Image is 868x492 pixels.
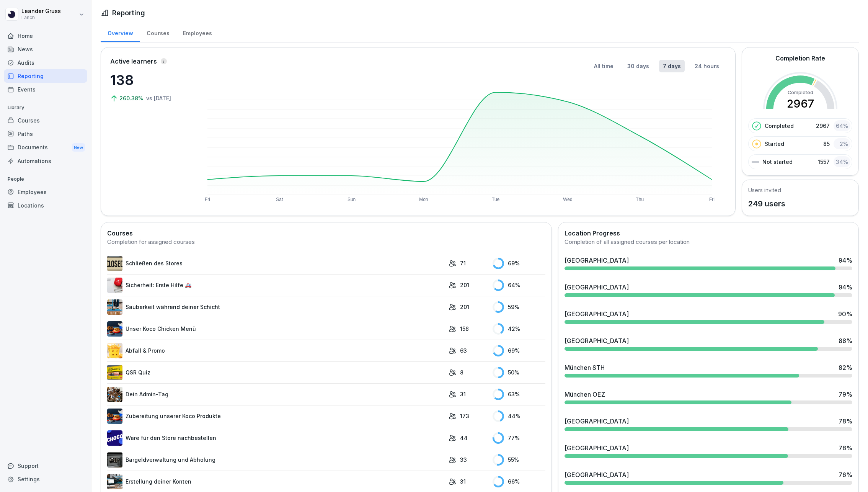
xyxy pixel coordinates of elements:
a: Zubereitung unserer Koco Produkte [107,409,445,424]
img: th9trzu144u9p3red8ow6id8.png [107,452,122,467]
div: 90 % [838,309,852,319]
a: DocumentsNew [4,141,87,155]
button: 7 days [659,60,685,72]
img: ovcsqbf2ewum2utvc3o527vw.png [107,278,122,293]
a: Settings [4,472,87,486]
div: 78 % [839,417,852,426]
p: 249 users [748,198,785,209]
a: München STH82% [561,360,855,381]
div: [GEOGRAPHIC_DATA] [565,283,629,292]
div: [GEOGRAPHIC_DATA] [565,417,629,426]
div: 82 % [839,363,852,372]
p: Leander Gruss [21,8,61,15]
div: 42 % [493,323,545,335]
h2: Courses [107,229,545,238]
text: Tue [492,197,500,202]
div: Documents [4,141,87,155]
div: 59 % [493,301,545,313]
p: 201 [460,281,469,289]
button: All time [590,60,617,72]
a: News [4,42,87,56]
text: Thu [636,197,644,202]
a: QSR Quiz [107,365,445,380]
div: [GEOGRAPHIC_DATA] [565,309,629,319]
h2: Location Progress [565,229,852,238]
a: [GEOGRAPHIC_DATA]78% [561,440,855,461]
a: [GEOGRAPHIC_DATA]90% [561,306,855,327]
a: Employees [176,23,219,42]
div: Employees [4,185,87,199]
a: Reporting [4,69,87,83]
a: [GEOGRAPHIC_DATA]76% [561,467,855,488]
div: 78 % [839,443,852,453]
text: Mon [419,197,428,202]
p: Started [765,140,784,148]
button: 30 days [623,60,653,72]
p: 71 [460,259,466,267]
a: Sauberkeit während deiner Schicht [107,299,445,315]
p: 158 [460,325,469,333]
p: 85 [823,140,830,148]
p: 1557 [818,158,830,166]
div: 94 % [839,283,852,292]
text: Fri [709,197,715,202]
p: People [4,173,87,185]
div: 77 % [493,432,545,444]
div: Courses [4,114,87,127]
h5: Users invited [748,186,785,194]
div: 94 % [839,256,852,265]
a: Paths [4,127,87,141]
div: 63 % [493,389,545,400]
a: Bargeldverwaltung und Abholung [107,452,445,467]
a: Automations [4,154,87,168]
p: 138 [110,70,187,90]
p: 8 [460,368,463,376]
img: urw3ytc7x1v5bfur977du01f.png [107,343,122,358]
a: Abfall & Promo [107,343,445,358]
a: Audits [4,56,87,69]
p: 2967 [816,122,830,130]
a: Courses [140,23,176,42]
div: [GEOGRAPHIC_DATA] [565,256,629,265]
div: 44 % [493,410,545,422]
p: Not started [762,158,793,166]
img: mbzv0a1adexohu9durq61vss.png [107,299,122,315]
div: 69 % [493,258,545,269]
div: 34 % [834,156,850,167]
img: tah9yxvkym2pvszjriwubpkx.png [107,256,122,271]
div: 64 % [493,280,545,291]
div: 76 % [839,470,852,479]
div: 55 % [493,454,545,466]
text: Sun [348,197,356,202]
a: Events [4,83,87,96]
h1: Reporting [112,8,145,18]
p: 31 [460,390,466,398]
p: Active learners [110,57,157,66]
p: vs [DATE] [146,94,171,102]
div: New [72,143,85,152]
div: 66 % [493,476,545,487]
a: Schließen des Stores [107,256,445,271]
img: s4v3pe1m8w78qfwb7xrncfnw.png [107,387,122,402]
div: [GEOGRAPHIC_DATA] [565,336,629,345]
p: 31 [460,477,466,485]
p: Library [4,101,87,114]
a: Unser Koco Chicken Menü [107,321,445,337]
div: 64 % [834,120,850,131]
a: München OEZ79% [561,387,855,407]
p: 201 [460,303,469,311]
div: München STH [565,363,605,372]
img: ggbtl53463sb87gjjviydp4c.png [107,474,122,489]
a: Locations [4,199,87,212]
img: obnkpd775i6k16aorbdxlnn7.png [107,365,122,380]
div: 69 % [493,345,545,356]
